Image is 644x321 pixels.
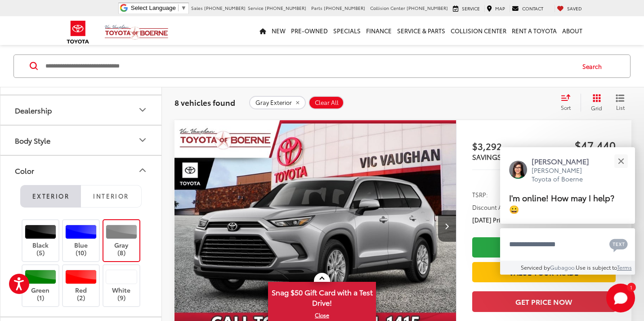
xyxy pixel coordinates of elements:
div: Dealership [15,106,52,114]
label: Blue (10) [63,225,99,257]
button: Search [574,55,615,77]
span: Sort [561,104,571,111]
button: Chat with SMS [607,234,631,254]
button: Body StyleBody Style [0,126,162,155]
button: Toggle Chat Window [606,284,635,312]
button: DealershipDealership [0,95,162,125]
a: Service & Parts: Opens in a new tab [394,16,448,45]
label: White (9) [103,270,140,302]
p: [PERSON_NAME] [532,156,598,166]
span: SAVINGS [472,152,501,162]
label: Gray (8) [103,225,140,257]
a: My Saved Vehicles [555,5,584,12]
button: Next image [438,210,456,242]
span: Clear All [315,99,339,106]
span: Parts [311,5,322,11]
span: Serviced by [521,263,550,271]
span: Saved [567,5,582,12]
span: 1 [630,285,632,289]
span: Snag $50 Gift Card with a Test Drive! [269,283,375,310]
span: Discount Amount: [472,203,523,212]
div: Color [15,166,34,175]
span: Service [248,5,264,11]
span: I'm online! How may I help? 😀 [509,192,614,215]
a: Collision Center [448,16,509,45]
a: Service [451,5,482,12]
a: Home [257,16,269,45]
a: Gubagoo. [550,263,576,271]
label: Black (5) [22,225,59,257]
a: Select Language​ [131,5,187,11]
button: Clear All [309,96,344,109]
a: New [269,16,288,45]
button: List View [609,94,631,112]
button: Select sort value [556,94,581,112]
span: [DATE] Price: [472,215,508,224]
span: [PHONE_NUMBER] [265,5,306,11]
a: Specials [331,16,363,45]
img: Toyota [61,18,95,47]
span: $47,440 [544,138,616,152]
div: Color [137,165,148,176]
span: Collision Center [370,5,405,11]
span: [PHONE_NUMBER] [204,5,246,11]
span: List [616,104,625,111]
button: Get Price Now [472,291,616,312]
button: Grid View [581,94,609,112]
span: Gray Exterior [255,99,292,106]
div: Close[PERSON_NAME][PERSON_NAME] Toyota of BoerneI'm online! How may I help? 😀Type your messageCha... [500,147,635,275]
a: Value Your Trade [472,262,616,282]
button: Close [611,152,631,171]
a: Pre-Owned [288,16,331,45]
label: Green (1) [22,270,59,302]
span: 8 vehicles found [174,97,235,108]
span: Grid [591,104,602,112]
a: Contact [510,5,546,12]
span: Service [462,5,480,12]
span: ▼ [181,5,187,11]
p: [PERSON_NAME] Toyota of Boerne [532,166,598,184]
a: Terms [617,263,632,271]
button: remove Gray [249,96,306,109]
div: Body Style [15,136,50,145]
span: [PHONE_NUMBER] [407,5,448,11]
span: $3,292 [472,139,544,153]
svg: Text [609,238,628,252]
label: Red (2) [63,270,99,302]
img: Vic Vaughan Toyota of Boerne [104,24,169,40]
a: About [559,16,585,45]
button: ColorColor [0,156,162,185]
a: Rent a Toyota [509,16,559,45]
a: Check Availability [472,237,616,258]
a: Map [484,5,507,12]
div: Dealership [137,104,148,115]
span: Map [495,5,505,12]
div: Body Style [137,135,148,145]
input: Search by Make, Model, or Keyword [45,55,574,77]
span: Use is subject to [576,263,617,271]
span: ​ [178,5,179,11]
span: Interior [93,192,129,200]
span: Select Language [131,5,176,11]
span: [PHONE_NUMBER] [324,5,365,11]
span: TSRP: [472,190,488,199]
span: Sales [191,5,203,11]
a: Finance [363,16,394,45]
textarea: Type your message [500,228,635,261]
span: Contact [522,5,543,12]
svg: Start Chat [606,284,635,312]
